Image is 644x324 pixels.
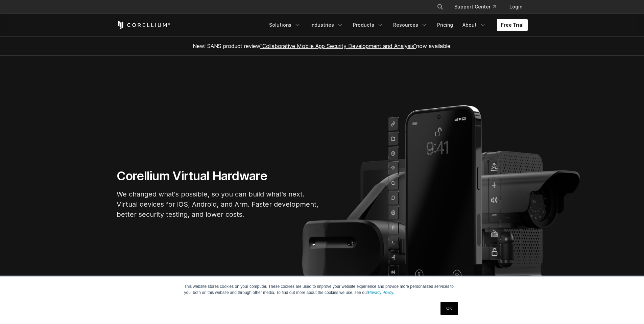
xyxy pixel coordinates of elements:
a: Resources [389,19,432,31]
div: Navigation Menu [265,19,528,31]
span: New! SANS product review now available. [193,43,452,49]
a: Support Center [449,1,501,13]
div: Navigation Menu [429,1,528,13]
a: Solutions [265,19,305,31]
h1: Corellium Virtual Hardware [117,168,319,184]
a: "Collaborative Mobile App Security Development and Analysis" [260,43,416,49]
a: About [458,19,490,31]
p: This website stores cookies on your computer. These cookies are used to improve your website expe... [184,283,460,296]
p: We changed what's possible, so you can build what's next. Virtual devices for iOS, Android, and A... [117,189,319,219]
a: Login [504,1,528,13]
a: Pricing [433,19,457,31]
a: Industries [306,19,348,31]
button: Search [434,1,446,13]
a: OK [440,302,458,315]
a: Products [349,19,388,31]
a: Corellium Home [117,21,170,29]
a: Free Trial [497,19,528,31]
a: Privacy Policy. [368,290,394,295]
